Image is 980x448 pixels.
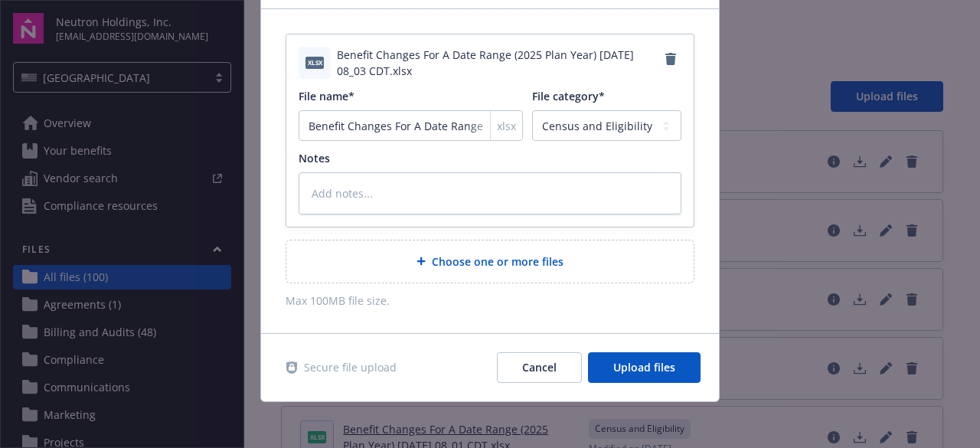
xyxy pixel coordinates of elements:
[522,360,557,374] span: Cancel
[660,47,681,71] a: Remove
[299,89,354,103] span: File name*
[286,293,694,309] span: Max 100MB file size.
[299,151,330,165] span: Notes
[299,110,523,141] input: Add file name...
[613,360,675,374] span: Upload files
[432,253,563,270] span: Choose one or more files
[286,240,694,283] div: Choose one or more files
[532,89,605,103] span: File category*
[497,352,582,383] button: Cancel
[497,118,516,134] span: xlsx
[304,359,397,375] span: Secure file upload
[337,47,660,79] span: Benefit Changes For A Date Range (2025 Plan Year) [DATE] 08_03 CDT.xlsx
[305,57,324,68] span: xlsx
[588,352,701,383] button: Upload files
